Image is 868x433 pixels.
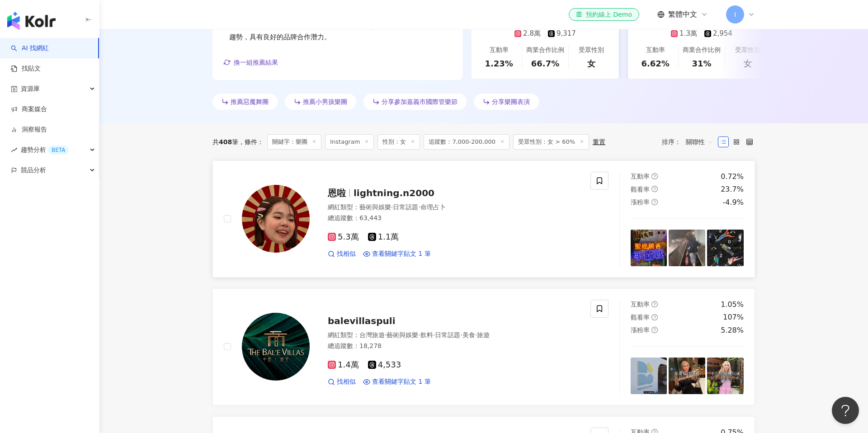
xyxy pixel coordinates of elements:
span: 藝術與娛樂 [359,203,391,211]
span: rise [11,147,17,153]
div: 66.7% [531,58,559,69]
a: 找相似 [328,249,356,259]
a: 查看關鍵字貼文 1 筆 [363,377,431,386]
span: 旅遊 [477,331,490,339]
img: post-image [707,358,744,394]
span: 日常話題 [435,331,460,339]
span: · [391,203,393,211]
div: 1.23% [485,58,513,69]
span: 競品分析 [21,160,46,180]
span: 趨勢分析 [21,140,69,160]
div: 網紅類型 ： [328,331,580,340]
span: 關聯性 [686,135,713,149]
span: · [433,331,435,339]
span: · [460,331,462,339]
span: 受眾性別：女 > 60% [513,134,589,150]
a: KOL Avatarbalevillaspuli網紅類型：台灣旅遊·藝術與娛樂·飲料·日常話題·美食·旅遊總追蹤數：18,2781.4萬4,533找相似查看關鍵字貼文 1 筆互動率questio... [212,288,755,405]
span: 分享樂團表演 [492,98,530,105]
span: question-circle [651,173,658,179]
span: 推薦惡魔舞團 [231,98,269,105]
span: · [385,331,387,339]
span: 觀看率 [631,314,650,321]
span: 互動率 [631,301,650,308]
img: post-image [707,230,744,266]
span: 漲粉率 [631,198,650,206]
span: 飲料 [420,331,433,339]
div: 1.05% [721,300,744,310]
img: KOL Avatar [242,185,310,253]
div: 互動率 [646,46,665,55]
div: 2,954 [713,29,732,38]
div: 女 [744,58,752,69]
div: 受眾性別 [735,46,760,55]
img: post-image [669,230,705,266]
span: 分享參加嘉義市國際管樂節 [382,98,458,105]
div: 預約線上 Demo [576,10,632,19]
span: · [475,331,477,339]
div: 總追蹤數 ： 63,443 [328,214,580,223]
iframe: Help Scout Beacon - Open [832,397,859,424]
div: 共 筆 [212,138,238,146]
a: 找相似 [328,377,356,386]
span: balevillaspuli [328,315,396,326]
img: post-image [669,358,705,394]
div: 互動率 [490,46,509,55]
span: 找相似 [337,249,356,259]
div: 0.72% [721,172,744,182]
div: -4.9% [723,198,744,207]
span: 觀看率 [631,186,650,193]
span: question-circle [651,314,658,320]
img: logo [7,12,56,30]
span: question-circle [651,186,658,192]
div: 9,317 [557,29,576,38]
div: 5.28% [721,325,744,335]
span: 性別：女 [377,134,420,150]
div: 6.62% [641,58,669,69]
span: · [418,203,420,211]
span: 換一組推薦結果 [234,59,278,66]
div: 重置 [593,138,605,146]
div: 23.7% [721,184,744,194]
span: 查看關鍵字貼文 1 筆 [372,249,431,259]
span: 條件 ： [238,138,264,146]
span: 漲粉率 [631,326,650,334]
span: 1.1萬 [368,232,399,242]
span: I [734,9,736,19]
img: post-image [631,358,667,394]
a: 商案媒合 [11,105,47,114]
span: 恩啦 [328,188,346,198]
span: 408 [219,138,232,146]
span: 美食 [462,331,475,339]
a: 查看關鍵字貼文 1 筆 [363,249,431,259]
a: 找貼文 [11,64,41,73]
div: 總追蹤數 ： 18,278 [328,342,580,351]
span: 繁體中文 [668,9,697,19]
span: 資源庫 [21,79,40,99]
span: · [418,331,420,339]
span: 找相似 [337,377,356,386]
span: 台灣旅遊 [359,331,385,339]
span: 藝術與娛樂 [387,331,418,339]
div: BETA [48,146,69,155]
div: 排序： [662,135,718,149]
span: question-circle [651,327,658,333]
div: 商業合作比例 [683,46,721,55]
span: 推薦小男孩樂團 [303,98,347,105]
div: 31% [692,58,711,69]
div: 網紅類型 ： [328,203,580,212]
a: 預約線上 Demo [569,8,639,21]
div: 107% [723,312,744,322]
span: 日常話題 [393,203,418,211]
span: 查看關鍵字貼文 1 筆 [372,377,431,386]
a: searchAI 找網紅 [11,44,49,53]
img: KOL Avatar [242,313,310,381]
span: Instagram [325,134,374,150]
div: 女 [587,58,595,69]
div: 商業合作比例 [526,46,564,55]
span: 追蹤數：7,000-200,000 [424,134,509,150]
span: 互動率 [631,173,650,180]
span: 1.4萬 [328,360,359,370]
button: 換一組推薦結果 [223,56,278,69]
span: question-circle [651,301,658,307]
img: post-image [631,230,667,266]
